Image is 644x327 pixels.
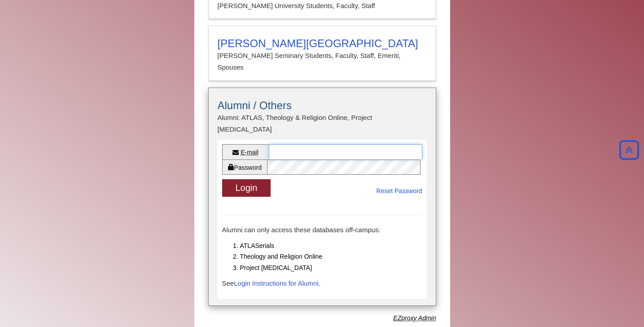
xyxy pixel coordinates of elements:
[617,145,642,155] a: Back to Top
[241,149,258,156] abbr: E-mail or username
[240,251,422,262] li: Theology and Religion Online
[222,224,422,236] p: Alumni can only access these databases off-campus:
[218,112,427,136] p: Alumni: ATLAS, Theology & Religion Online, Project [MEDICAL_DATA]
[240,262,422,274] li: Project [MEDICAL_DATA]
[218,37,427,50] h3: [PERSON_NAME][GEOGRAPHIC_DATA]
[393,314,436,322] dfn: Use Alumni login
[218,99,427,112] h3: Alumni / Others
[222,179,271,197] button: Login
[240,240,422,252] li: ATLASerials
[218,99,427,136] summary: Alumni / OthersAlumni: ATLAS, Theology & Religion Online, Project [MEDICAL_DATA]
[377,186,422,197] a: Reset Password
[222,159,267,175] label: Password
[218,50,427,74] p: [PERSON_NAME] Seminary Students, Faculty, Staff, Emeriti, Spouses
[234,279,318,287] a: Login Instructions for Alumni
[208,26,436,81] a: [PERSON_NAME][GEOGRAPHIC_DATA][PERSON_NAME] Seminary Students, Faculty, Staff, Emeriti, Spouses
[222,278,422,289] p: See .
